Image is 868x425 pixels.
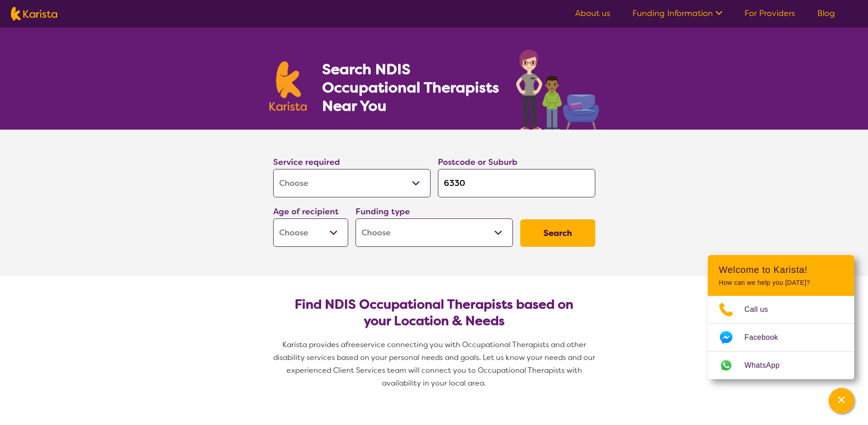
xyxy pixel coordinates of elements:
a: For Providers [744,8,795,19]
span: Call us [744,303,779,316]
h1: Search NDIS Occupational Therapists Near You [322,60,500,115]
span: free [345,340,360,349]
label: Postcode or Suburb [438,157,518,168]
span: service connecting you with Occupational Therapists and other disability services based on your p... [273,340,597,388]
h2: Welcome to Karista! [719,264,843,275]
h2: Find NDIS Occupational Therapists based on your Location & Needs [280,296,588,329]
a: Web link opens in a new tab. [708,352,854,379]
button: Search [520,219,595,247]
a: Blog [817,8,835,19]
img: Karista logo [270,61,307,111]
img: Karista logo [11,7,57,21]
a: About us [575,8,610,19]
input: Type [438,169,595,197]
label: Funding type [356,206,410,217]
span: Karista provides a [282,340,345,349]
label: Age of recipient [273,206,339,217]
img: occupational-therapy [516,49,599,130]
ul: Choose channel [708,296,854,379]
p: How can we help you [DATE]? [719,279,843,287]
button: Channel Menu [829,388,854,414]
div: Channel Menu [708,255,854,379]
label: Service required [273,157,340,168]
span: Facebook [744,331,789,344]
a: Funding Information [632,8,722,19]
span: WhatsApp [744,359,791,372]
